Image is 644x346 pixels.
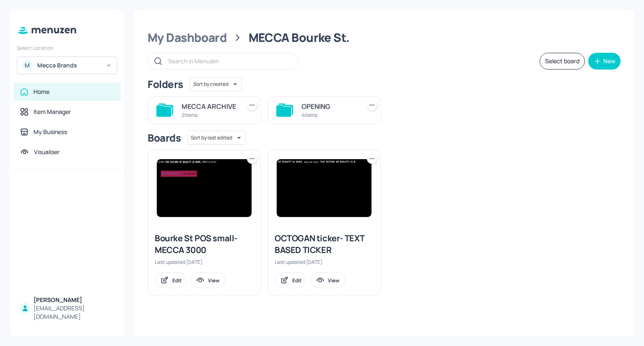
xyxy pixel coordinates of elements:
[182,111,237,119] div: 2 items
[187,129,246,146] div: Sort by last edited
[190,76,242,93] div: Sort by created
[22,60,32,70] div: M
[328,277,340,284] div: View
[168,55,290,67] input: Search in Menuzen
[34,304,114,321] div: [EMAIL_ADDRESS][DOMAIN_NAME]
[148,30,227,45] div: My Dashboard
[37,61,101,70] div: Mecca Brands
[588,53,621,70] button: New
[34,128,67,136] div: My Business
[155,258,254,266] div: Last updated [DATE].
[34,148,60,156] div: Visualiser
[292,277,301,284] div: Edit
[275,232,374,256] div: OCTOGAN ticker- TEXT BASED TICKER
[172,277,182,284] div: Edit
[275,258,374,266] div: Last updated [DATE].
[34,88,49,96] div: Home
[540,53,585,70] button: Select board
[277,159,371,217] img: 2025-08-07-1754545669862b1ahcc6vm9b.jpeg
[34,108,71,116] div: Item Manager
[301,111,357,119] div: 4 items
[148,77,183,91] div: Folders
[301,101,357,111] div: OPENING
[17,44,117,52] div: Select Location
[34,296,114,304] div: [PERSON_NAME]
[155,232,254,256] div: Bourke St POS small- MECCA 3000
[249,30,350,45] div: MECCA Bourke St.
[603,58,615,64] div: New
[157,159,252,217] img: 2025-08-07-1754548482529yr91a2ofs4h.jpeg
[182,101,237,111] div: MECCA ARCHIVE
[148,131,181,145] div: Boards
[208,277,220,284] div: View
